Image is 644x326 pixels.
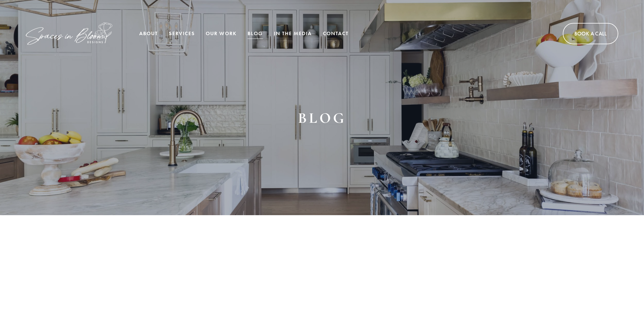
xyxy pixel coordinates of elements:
[281,108,363,128] h1: BLOG
[139,28,158,39] a: About
[26,22,112,45] img: Spaces in Bloom Designs
[323,28,349,39] a: Contact
[206,28,237,39] a: Our Work
[563,23,618,44] a: Book A Call
[274,28,312,39] a: In the Media
[169,28,195,39] a: folder dropdown
[248,28,263,39] a: Blog
[169,28,195,39] span: Services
